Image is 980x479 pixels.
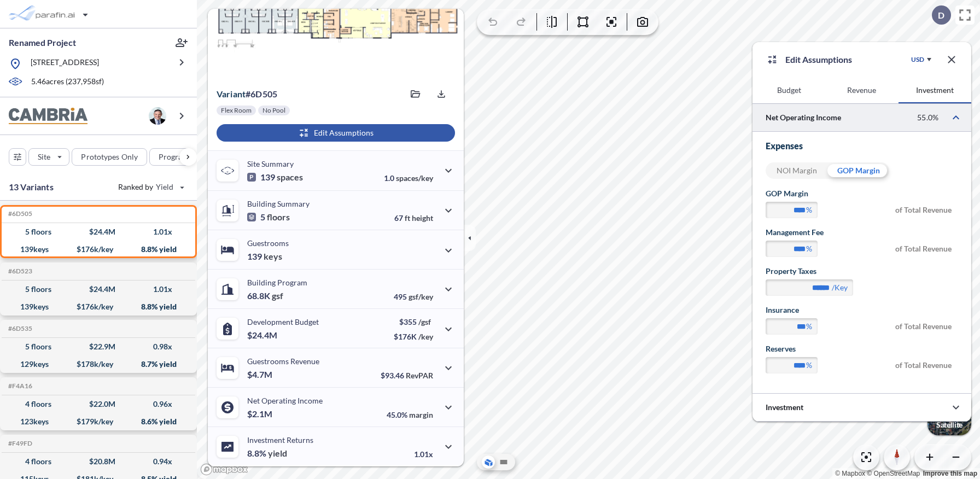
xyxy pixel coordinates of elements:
p: 67 [394,213,433,223]
p: 139 [247,251,282,262]
p: Investment Returns [247,435,313,445]
span: /gsf [418,317,431,326]
p: # 6d505 [217,89,277,100]
span: spaces/key [396,173,433,183]
div: NOI Margin [766,162,827,179]
label: % [806,243,812,254]
label: Management Fee [766,227,824,238]
p: $93.46 [381,371,433,380]
p: $355 [394,317,433,326]
a: Mapbox homepage [200,463,248,476]
button: Ranked by Yield [109,178,191,196]
div: GOP Margin [827,162,889,179]
button: Prototypes Only [72,148,147,166]
div: USD [911,55,924,64]
button: Program [149,148,208,166]
a: Improve this map [923,470,977,477]
p: 5.46 acres ( 237,958 sf) [31,76,104,88]
label: % [806,205,812,215]
p: Guestrooms [247,238,289,248]
span: gsf/key [409,292,433,301]
img: BrandImage [9,108,87,125]
label: /key [832,282,848,293]
p: 45.0% [387,410,433,419]
p: 495 [394,292,433,301]
p: Renamed Project [9,37,76,49]
p: 13 Variants [9,180,54,194]
button: Aerial View [482,455,495,469]
span: RevPAR [406,371,433,380]
p: Guestrooms Revenue [247,357,319,366]
label: Reserves [766,343,796,354]
span: ft [405,213,410,223]
span: Variant [217,89,246,99]
label: Insurance [766,305,799,316]
p: 68.8K [247,290,283,301]
span: spaces [277,172,303,183]
p: 1.01x [414,449,433,459]
span: of Total Revenue [895,318,958,343]
p: Site Summary [247,159,294,168]
span: of Total Revenue [895,202,958,226]
span: yield [268,448,287,459]
p: Building Summary [247,199,310,208]
h5: Click to copy the code [6,210,32,218]
p: Investment [766,402,803,413]
p: Building Program [247,278,307,287]
h5: Click to copy the code [6,440,32,447]
button: Site Plan [497,455,510,469]
p: 139 [247,172,303,183]
p: No Pool [262,106,285,115]
p: [STREET_ADDRESS] [31,57,99,71]
p: Flex Room [221,106,252,115]
label: GOP Margin [766,188,808,199]
a: Mapbox [835,470,865,477]
button: Edit Assumptions [217,124,455,142]
p: $24.4M [247,330,279,341]
p: D [938,10,944,20]
span: /key [418,332,433,341]
p: $176K [394,332,433,341]
p: Site [38,151,50,162]
button: Site [28,148,69,166]
h5: Click to copy the code [6,267,32,275]
button: Investment [899,77,971,103]
img: user logo [149,107,166,125]
span: margin [409,410,433,419]
span: Yield [156,182,174,192]
p: Net Operating Income [247,396,323,405]
p: Program [159,151,189,162]
p: 1.0 [384,173,433,183]
p: Development Budget [247,317,319,326]
label: % [806,360,812,371]
h5: Click to copy the code [6,325,32,332]
p: Edit Assumptions [785,53,852,66]
span: of Total Revenue [895,241,958,265]
a: OpenStreetMap [867,470,920,477]
p: 8.8% [247,448,287,459]
p: $4.7M [247,369,274,380]
label: % [806,321,812,332]
button: Budget [752,77,825,103]
span: of Total Revenue [895,357,958,382]
span: keys [264,251,282,262]
p: $2.1M [247,408,274,419]
p: 5 [247,212,290,223]
h5: Click to copy the code [6,382,32,390]
span: height [412,213,433,223]
label: Property Taxes [766,266,816,277]
span: floors [267,212,290,223]
p: Satellite [936,420,962,429]
span: gsf [272,290,283,301]
p: Prototypes Only [81,151,138,162]
h3: Expenses [766,141,958,151]
button: Revenue [825,77,898,103]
